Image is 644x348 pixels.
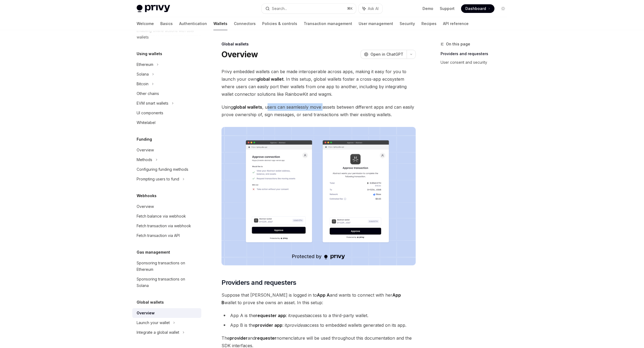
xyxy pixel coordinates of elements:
[137,276,198,289] div: Sponsoring transactions on Solana
[137,119,155,126] div: Whitelabel
[160,17,173,30] a: Basics
[132,231,201,240] a: Fetch transaction via API
[304,17,352,30] a: Transaction management
[368,6,379,11] span: Ask AI
[132,274,201,290] a: Sponsoring transactions on Solana
[441,58,512,67] a: User consent and security
[255,322,282,328] strong: provider app
[465,6,486,11] span: Dashboard
[132,308,201,318] a: Overview
[137,90,159,97] div: Other chains
[255,313,286,318] strong: requester app
[137,61,153,68] div: Ethereum
[443,17,469,30] a: API reference
[441,49,512,58] a: Providers and requesters
[137,329,179,336] div: Integrate a global wallet
[421,17,437,30] a: Recipes
[400,17,415,30] a: Security
[132,145,201,155] a: Overview
[499,4,507,13] button: Toggle dark mode
[290,313,308,318] em: requests
[221,291,416,306] span: Suppose that [PERSON_NAME] is logged in to and wants to connect with her wallet to prove she owns...
[137,223,191,229] div: Fetch transaction via webhook
[137,249,170,255] h5: Gas management
[347,6,353,11] span: ⌘ K
[137,81,148,87] div: Bitcoin
[359,4,382,13] button: Ask AI
[137,203,154,210] div: Overview
[221,41,416,47] div: Global wallets
[221,312,416,319] li: App A is the : it access to a third-party wallet.
[137,17,154,30] a: Welcome
[371,52,403,57] span: Open in ChatGPT
[446,41,470,47] span: On this page
[132,202,201,211] a: Overview
[221,103,416,118] span: Using , users can seamlessly move assets between different apps and can easily prove ownership of...
[137,319,170,326] div: Launch your wallet
[132,118,201,127] a: Whitelabel
[137,157,152,163] div: Methods
[137,136,152,143] h5: Funding
[213,17,227,30] a: Wallets
[234,17,256,30] a: Connectors
[272,5,287,12] div: Search...
[361,50,407,59] button: Open in ChatGPT
[255,335,276,341] strong: requester
[137,166,188,173] div: Configuring funding methods
[137,176,179,182] div: Prompting users to fund
[221,49,258,59] h1: Overview
[137,299,164,306] h5: Global wallets
[137,51,162,57] h5: Using wallets
[359,17,393,30] a: User management
[137,5,170,12] img: light logo
[132,165,201,174] a: Configuring funding methods
[262,17,297,30] a: Policies & controls
[179,17,207,30] a: Authentication
[317,292,330,298] strong: App A
[137,232,180,239] div: Fetch transaction via API
[230,335,248,341] strong: provider
[221,278,296,287] span: Providers and requesters
[137,147,154,153] div: Overview
[221,127,416,265] img: images/Crossapp.png
[423,6,433,11] a: Demo
[221,321,416,329] li: App B is the : it access to embedded wallets generated on its app.
[461,4,494,13] a: Dashboard
[137,193,157,199] h5: Webhooks
[262,4,356,13] button: Search...⌘K
[233,104,262,110] strong: global wallets
[137,110,163,116] div: UI components
[132,258,201,274] a: Sponsoring transactions on Ethereum
[137,71,149,77] div: Solana
[132,211,201,221] a: Fetch balance via webhook
[137,310,155,316] div: Overview
[257,76,283,82] strong: global wallet
[137,213,186,219] div: Fetch balance via webhook
[440,6,455,11] a: Support
[137,260,198,273] div: Sponsoring transactions on Ethereum
[132,221,201,231] a: Fetch transaction via webhook
[132,108,201,118] a: UI components
[132,89,201,98] a: Other chains
[221,292,401,305] strong: App B
[287,322,305,328] em: provides
[137,100,168,106] div: EVM smart wallets
[221,68,416,98] span: Privy embedded wallets can be made interoperable across apps, making it easy for you to launch yo...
